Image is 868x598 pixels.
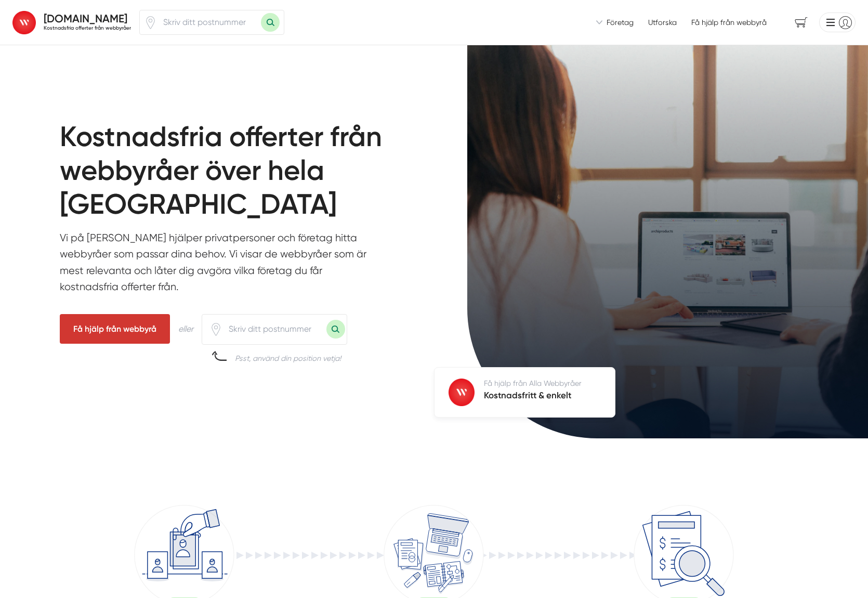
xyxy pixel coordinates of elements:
button: Sök med postnummer [261,13,280,32]
h2: Kostnadsfria offerter från webbyråer [44,24,131,31]
span: Få hjälp från webbyrå [60,314,170,344]
a: Alla Webbyråer [DOMAIN_NAME] Kostnadsfria offerter från webbyråer [12,8,131,36]
span: Klicka för att använda din position. [209,323,222,336]
span: navigation-cart [787,14,815,32]
button: Sök med postnummer [326,320,345,339]
input: Skriv ditt postnummer [157,10,261,34]
span: Få hjälp från Alla Webbyråer [484,379,582,387]
input: Skriv ditt postnummer [222,317,326,341]
span: Klicka för att använda din position. [144,16,157,29]
svg: Pin / Karta [144,16,157,29]
h5: Kostnadsfritt & enkelt [484,388,582,405]
img: Kostnadsfritt & enkelt logotyp [449,379,475,406]
strong: [DOMAIN_NAME] [44,12,127,25]
h1: Kostnadsfria offerter från webbyråer över hela [GEOGRAPHIC_DATA] [60,120,409,229]
div: Psst, använd din position vetja! [235,353,341,363]
p: Vi på [PERSON_NAME] hjälper privatpersoner och företag hitta webbyråer som passar dina behov. Vi ... [60,230,374,301]
svg: Pin / Karta [209,323,222,336]
a: Utforska [648,17,677,28]
div: eller [178,322,193,335]
img: Alla Webbyråer [12,11,36,34]
span: Företag [607,17,634,28]
span: Få hjälp från webbyrå [691,17,767,28]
